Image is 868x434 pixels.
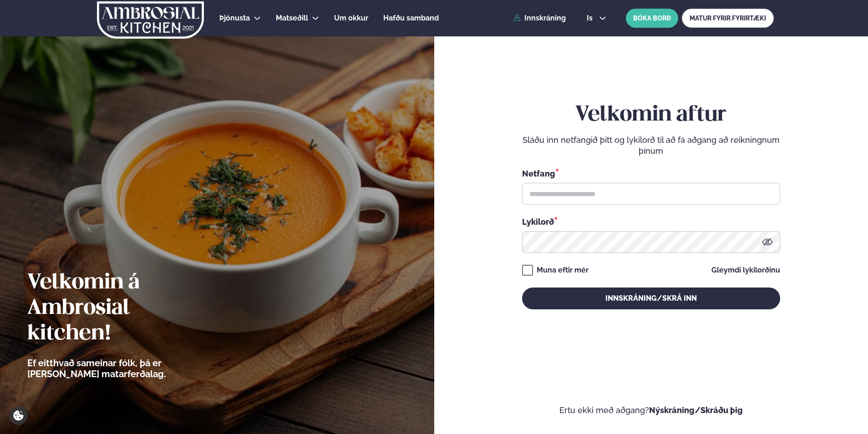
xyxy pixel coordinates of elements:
[96,1,205,39] img: logo
[383,14,439,22] span: Hafðu samband
[522,216,780,227] div: Lykilorð
[587,15,595,22] span: is
[682,9,774,28] a: MATUR FYRIR FYRIRTÆKI
[383,13,439,24] a: Hafðu samband
[513,14,566,22] a: Innskráning
[276,13,308,24] a: Matseðill
[626,9,678,28] button: BÓKA BORÐ
[522,135,780,156] p: Sláðu inn netfangið þitt og lykilorð til að fá aðgang að reikningnum þínum
[462,405,841,416] p: Ertu ekki með aðgang?
[219,13,250,24] a: Þjónusta
[522,288,780,309] button: Innskráning/Skrá inn
[334,13,368,24] a: Um okkur
[522,167,780,179] div: Netfang
[711,267,780,274] a: Gleymdi lykilorðinu
[649,405,743,415] a: Nýskráning/Skráðu þig
[522,102,780,128] h2: Velkomin aftur
[276,14,308,22] span: Matseðill
[9,406,28,425] a: Cookie settings
[334,14,368,22] span: Um okkur
[219,14,250,22] span: Þjónusta
[27,270,216,347] h2: Velkomin á Ambrosial kitchen!
[27,358,216,379] p: Ef eitthvað sameinar fólk, þá er [PERSON_NAME] matarferðalag.
[579,15,614,22] button: is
